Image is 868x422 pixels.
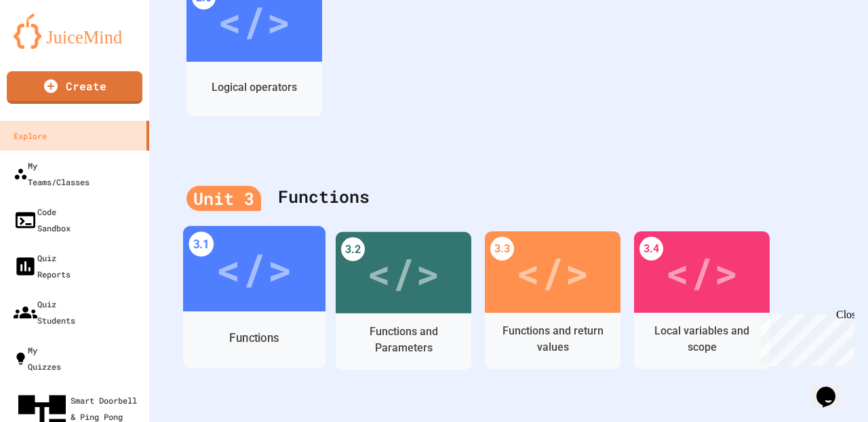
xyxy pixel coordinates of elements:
[516,242,589,303] div: </>
[341,237,365,261] div: 3.2
[14,342,61,375] div: My Quizzes
[346,324,461,356] div: Functions and Parameters
[639,237,663,261] div: 3.4
[212,79,297,96] div: Logical operators
[186,170,831,225] div: Functions
[216,237,292,301] div: </>
[665,242,738,303] div: </>
[14,250,71,282] div: Quiz Reports
[644,323,759,356] div: Local variables and scope
[367,242,440,303] div: </>
[755,309,854,366] iframe: chat widget
[5,5,94,86] div: Chat with us now!Close
[186,186,261,212] div: Unit 3
[7,71,142,104] a: Create
[490,237,514,261] div: 3.3
[811,368,854,408] iframe: chat widget
[14,296,75,328] div: Quiz Students
[14,14,136,49] img: logo-orange.svg
[14,204,71,236] div: Code Sandbox
[229,330,279,347] div: Functions
[14,157,90,190] div: My Teams/Classes
[189,232,214,257] div: 3.1
[14,128,47,144] div: Explore
[495,323,610,356] div: Functions and return values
